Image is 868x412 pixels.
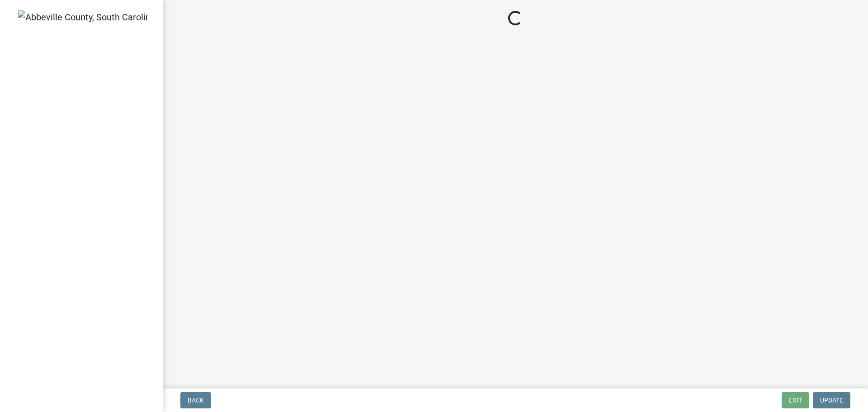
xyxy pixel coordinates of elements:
[782,392,809,408] button: Exit
[813,392,850,408] button: Update
[188,397,204,404] span: Back
[180,392,211,408] button: Back
[18,10,148,24] img: Abbeville County, South Carolina
[820,397,843,404] span: Update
